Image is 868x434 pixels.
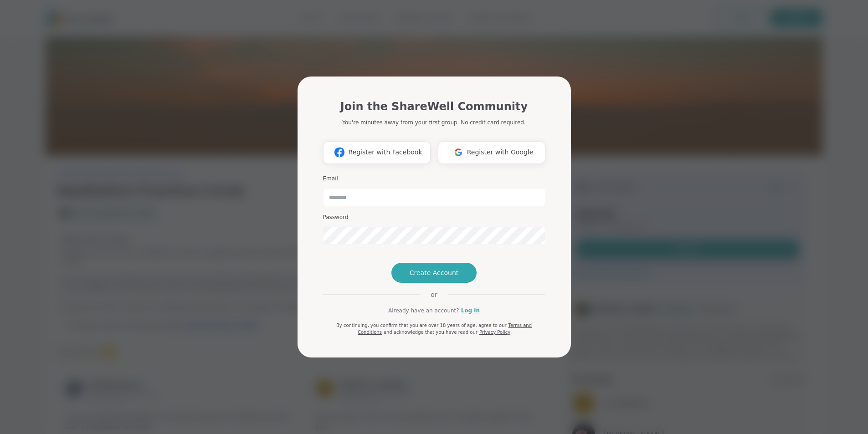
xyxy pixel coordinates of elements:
[340,98,528,115] h1: Join the ShareWell Community
[342,118,525,127] p: You're minutes away from your first group. No credit card required.
[461,306,480,315] a: Log in
[438,141,545,164] button: Register with Google
[384,330,478,335] span: and acknowledge that you have read our
[420,290,448,299] span: or
[331,144,348,161] img: ShareWell Logomark
[323,175,545,183] h3: Email
[479,330,510,335] a: Privacy Policy
[410,268,459,277] span: Create Account
[336,323,507,328] span: By continuing, you confirm that you are over 18 years of age, agree to our
[391,263,477,283] button: Create Account
[348,148,422,157] span: Register with Facebook
[323,214,545,221] h3: Password
[450,144,467,161] img: ShareWell Logomark
[323,141,431,164] button: Register with Facebook
[467,148,534,157] span: Register with Google
[388,306,459,315] span: Already have an account?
